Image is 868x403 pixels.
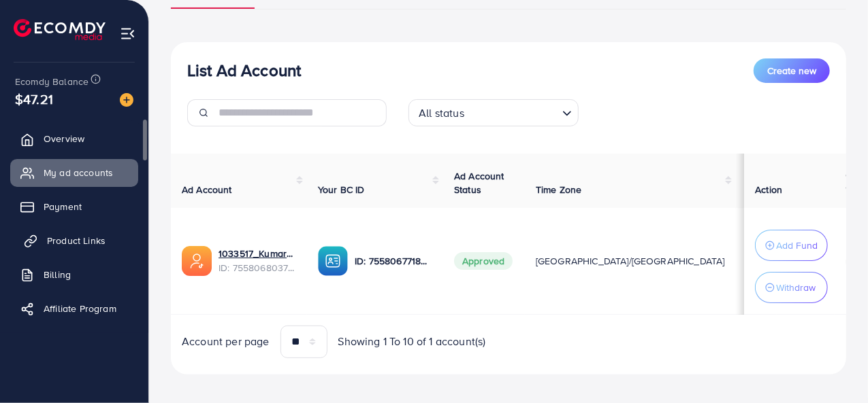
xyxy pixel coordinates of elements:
[15,75,89,88] span: Ecomdy Balance
[44,302,116,315] span: Affiliate Program
[219,247,296,260] a: 1033517_Kumar757_1759749870200
[755,272,828,303] button: Withdraw
[10,261,138,288] a: Billing
[755,183,782,196] span: Action
[15,89,53,109] span: $47.21
[536,183,581,196] span: Time Zone
[14,19,106,40] img: logo
[10,125,138,152] a: Overview
[120,93,133,107] img: image
[219,261,296,275] span: ID: 7558068037274845201
[454,252,513,270] span: Approved
[776,237,818,253] p: Add Fund
[416,103,467,123] span: All status
[338,334,486,349] span: Showing 1 To 10 of 1 account(s)
[810,342,858,393] iframe: Chat
[454,169,504,196] span: Ad Account Status
[44,200,82,213] span: Payment
[120,26,135,41] img: menu
[187,60,301,80] h3: List Ad Account
[10,193,138,220] a: Payment
[318,183,365,196] span: Your BC ID
[318,246,348,276] img: ic-ba-acc.ded83a64.svg
[408,99,579,126] div: Search for option
[182,183,232,196] span: Ad Account
[10,227,138,254] a: Product Links
[755,230,828,261] button: Add Fund
[536,254,725,268] span: [GEOGRAPHIC_DATA]/[GEOGRAPHIC_DATA]
[468,101,557,123] input: Search for option
[219,247,296,275] div: <span class='underline'>1033517_Kumar757_1759749870200</span></br>7558068037274845201
[47,234,106,247] span: Product Links
[767,64,816,77] span: Create new
[44,268,71,281] span: Billing
[182,334,270,349] span: Account per page
[754,58,830,83] button: Create new
[182,246,212,276] img: ic-ads-acc.e4c84228.svg
[10,159,138,186] a: My ad accounts
[10,295,138,322] a: Affiliate Program
[355,253,432,269] p: ID: 7558067718818430977
[44,132,84,145] span: Overview
[776,279,816,296] p: Withdraw
[44,166,113,179] span: My ad accounts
